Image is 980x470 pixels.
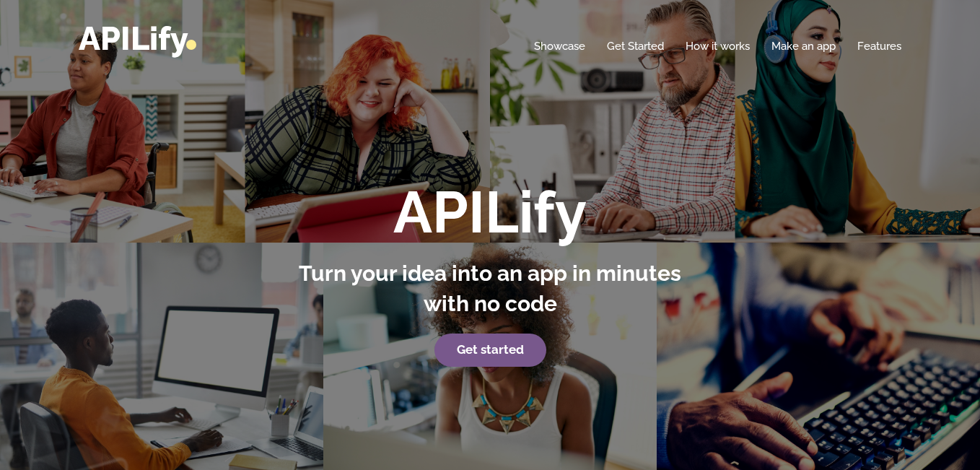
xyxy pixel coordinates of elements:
strong: Get started [457,342,524,357]
a: Showcase [534,39,585,53]
a: APILify [79,19,196,58]
a: How it works [686,39,750,53]
a: Get Started [607,39,664,53]
a: Make an app [771,39,836,53]
a: Features [857,39,901,53]
strong: Turn your idea into an app in minutes with no code [299,261,681,316]
strong: APILify [393,178,587,246]
a: Get started [434,334,546,367]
